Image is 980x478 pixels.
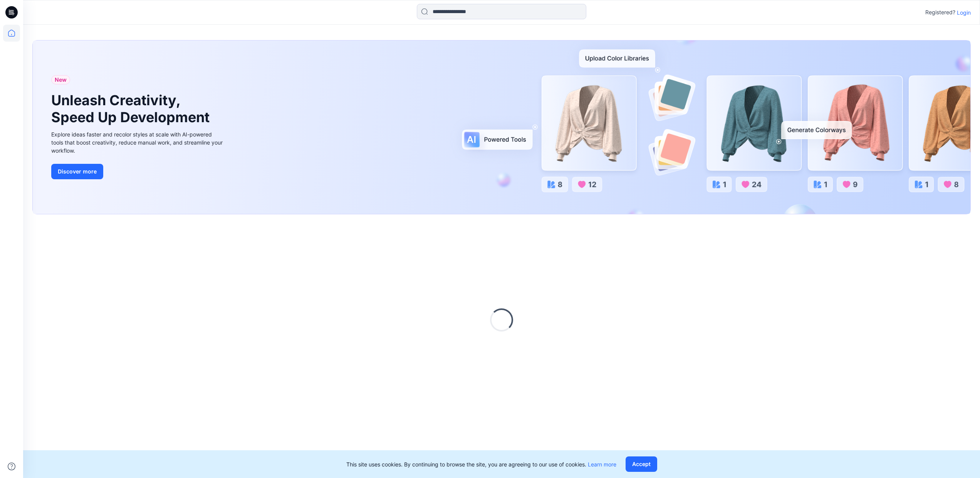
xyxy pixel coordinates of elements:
[55,75,67,84] span: New
[51,164,225,179] a: Discover more
[51,164,103,179] button: Discover more
[925,8,955,17] p: Registered?
[346,460,616,468] p: This site uses cookies. By continuing to browse the site, you are agreeing to our use of cookies.
[957,8,971,17] p: Login
[51,92,213,125] h1: Unleash Creativity, Speed Up Development
[588,461,616,468] a: Learn more
[51,130,225,155] div: Explore ideas faster and recolor styles at scale with AI-powered tools that boost creativity, red...
[626,456,657,472] button: Accept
